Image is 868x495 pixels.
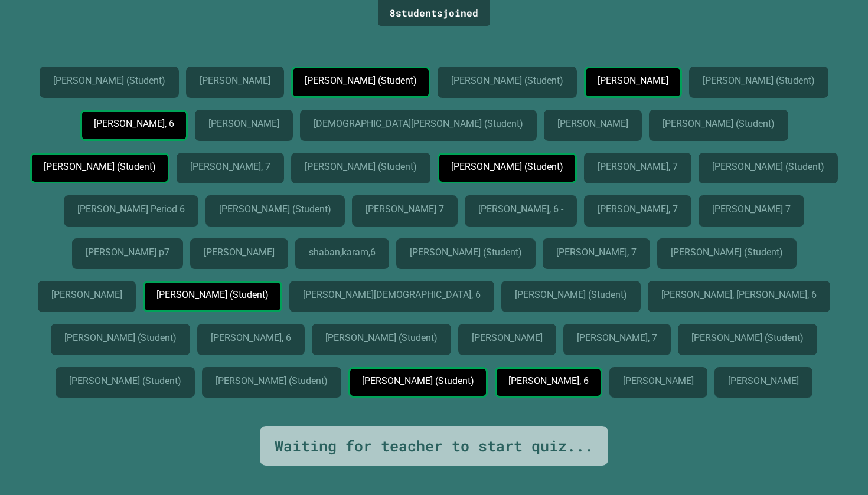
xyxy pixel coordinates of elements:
p: [PERSON_NAME] [200,76,270,86]
p: [PERSON_NAME] (Student) [219,204,330,215]
p: [PERSON_NAME], 7 [577,333,657,343]
p: [PERSON_NAME] [208,119,279,129]
p: [PERSON_NAME] (Student) [44,162,155,172]
p: [PERSON_NAME] [728,376,798,386]
p: [PERSON_NAME] (Student) [691,333,802,343]
p: [PERSON_NAME] (Student) [305,76,416,86]
p: [PERSON_NAME] [557,119,628,129]
p: [PERSON_NAME] Period 6 [77,204,184,215]
p: [PERSON_NAME] (Student) [156,290,267,300]
p: [PERSON_NAME] (Student) [305,162,416,172]
p: [PERSON_NAME] (Student) [69,376,180,386]
p: [PERSON_NAME], 6 [508,376,588,386]
p: [PERSON_NAME] p7 [86,247,169,258]
p: [PERSON_NAME] 7 [712,204,790,215]
p: [PERSON_NAME] [51,290,122,300]
p: [PERSON_NAME] (Student) [451,162,562,172]
p: [PERSON_NAME], 7 [556,247,636,258]
p: [PERSON_NAME], 7 [598,162,677,172]
p: [PERSON_NAME], 6 - [478,204,563,215]
p: shaban,karam,6 [309,247,375,258]
div: Waiting for teacher to start quiz... [275,435,593,457]
p: [PERSON_NAME] (Student) [671,247,782,258]
p: [PERSON_NAME] [598,76,668,86]
p: [PERSON_NAME] (Student) [64,333,175,343]
p: [PERSON_NAME] (Student) [712,162,823,172]
p: [PERSON_NAME], [PERSON_NAME], 6 [661,290,815,300]
p: [PERSON_NAME] (Student) [216,376,327,386]
p: [PERSON_NAME] 7 [366,204,443,215]
p: [PERSON_NAME][DEMOGRAPHIC_DATA], 6 [303,290,479,300]
p: [PERSON_NAME] (Student) [515,290,626,300]
p: [PERSON_NAME], 6 [94,119,174,129]
p: [PERSON_NAME] (Student) [325,333,436,343]
p: [PERSON_NAME] (Student) [703,76,814,86]
p: [PERSON_NAME] (Student) [451,76,562,86]
p: [PERSON_NAME] (Student) [53,76,164,86]
p: [PERSON_NAME] (Student) [410,247,521,258]
p: [PERSON_NAME] (Student) [362,376,473,386]
p: [PERSON_NAME], 7 [598,204,677,215]
p: [PERSON_NAME] (Student) [663,119,774,129]
p: [PERSON_NAME], 7 [190,162,270,172]
p: [PERSON_NAME], 6 [211,333,291,343]
p: [PERSON_NAME] [623,376,693,386]
p: [DEMOGRAPHIC_DATA][PERSON_NAME] (Student) [314,119,521,129]
p: [PERSON_NAME] [204,247,274,258]
p: [PERSON_NAME] [472,333,542,343]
